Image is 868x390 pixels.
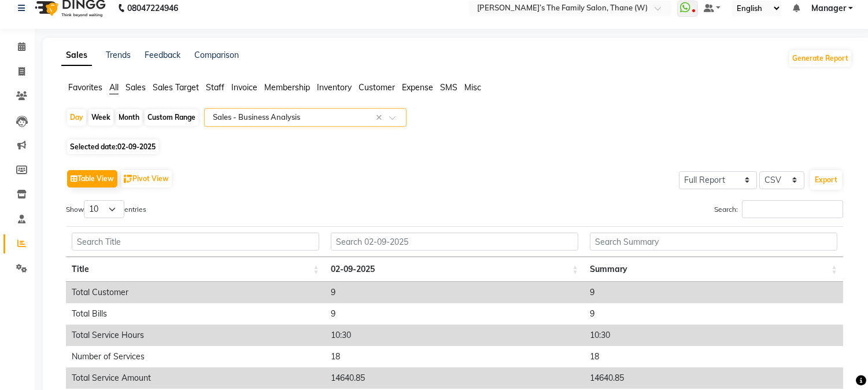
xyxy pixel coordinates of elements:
td: 14640.85 [584,367,843,389]
a: Comparison [194,50,239,60]
span: 02-09-2025 [117,142,156,151]
span: Misc [464,82,481,93]
button: Table View [67,170,117,187]
th: Title: activate to sort column ascending [66,257,325,282]
span: Manager [811,2,846,14]
div: Week [88,109,113,126]
span: Clear all [376,112,386,124]
span: Invoice [231,82,257,93]
div: Month [116,109,142,126]
select: Showentries [84,200,124,218]
input: Search: [742,200,843,218]
td: 9 [584,282,843,303]
td: Total Customer [66,282,325,303]
th: 02-09-2025: activate to sort column ascending [325,257,584,282]
div: Custom Range [145,109,198,126]
td: Number of Services [66,346,325,367]
td: Total Bills [66,303,325,325]
td: 10:30 [584,325,843,346]
a: Trends [106,50,131,60]
label: Search: [714,200,843,218]
span: SMS [440,82,457,93]
a: Feedback [145,50,180,60]
a: Sales [61,45,92,66]
button: Generate Report [789,50,851,67]
span: All [109,82,119,93]
td: 9 [325,282,584,303]
img: pivot.png [124,175,132,183]
label: Show entries [66,200,146,218]
div: Day [67,109,86,126]
th: Summary: activate to sort column ascending [584,257,843,282]
td: Total Service Hours [66,325,325,346]
input: Search Summary [590,233,837,251]
td: 9 [584,303,843,325]
input: Search 02-09-2025 [331,233,578,251]
span: Sales Target [153,82,199,93]
td: 10:30 [325,325,584,346]
span: Customer [359,82,395,93]
span: Inventory [317,82,352,93]
button: Pivot View [121,170,172,187]
td: 14640.85 [325,367,584,389]
span: Selected date: [67,139,158,154]
span: Sales [125,82,146,93]
span: Staff [206,82,224,93]
td: Total Service Amount [66,367,325,389]
span: Membership [264,82,310,93]
td: 9 [325,303,584,325]
input: Search Title [72,233,319,251]
td: 18 [325,346,584,367]
span: Favorites [68,82,102,93]
button: Export [810,170,842,190]
td: 18 [584,346,843,367]
span: Expense [402,82,433,93]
